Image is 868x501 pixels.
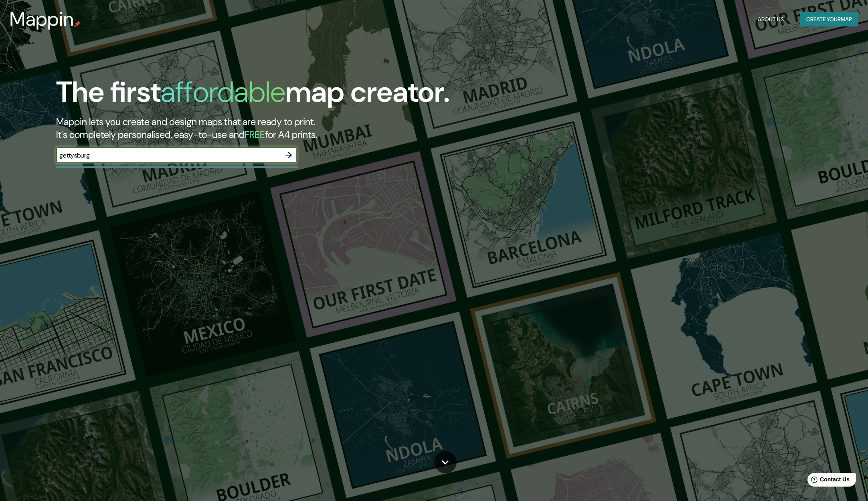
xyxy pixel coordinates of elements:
button: Create yourmap [800,12,858,27]
img: mappin-pin [74,21,81,27]
iframe: Help widget launcher [797,470,859,492]
button: About Us [755,12,787,27]
input: Choose your favourite place [56,151,281,160]
h2: Mappin lets you create and design maps that are ready to print. It's completely personalised, eas... [56,115,490,141]
h1: affordable [161,73,285,111]
h1: The first map creator. [56,75,450,115]
h3: Mappin [10,8,74,30]
h5: FREE [245,128,265,141]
